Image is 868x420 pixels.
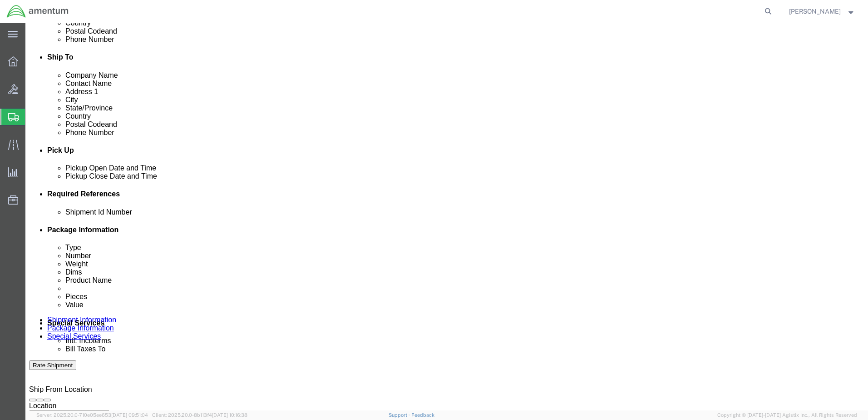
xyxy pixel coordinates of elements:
span: Matthew Kuffert [789,6,841,16]
img: logo [6,5,69,18]
span: [DATE] 10:16:38 [212,412,247,418]
a: Support [389,412,411,418]
button: [PERSON_NAME] [789,6,856,17]
span: Copyright © [DATE]-[DATE] Agistix Inc., All Rights Reserved [717,411,857,419]
a: Feedback [411,412,434,418]
iframe: FS Legacy Container [25,23,868,410]
span: [DATE] 09:51:04 [111,412,148,418]
span: Client: 2025.20.0-8b113f4 [152,412,247,418]
span: Server: 2025.20.0-710e05ee653 [36,412,148,418]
